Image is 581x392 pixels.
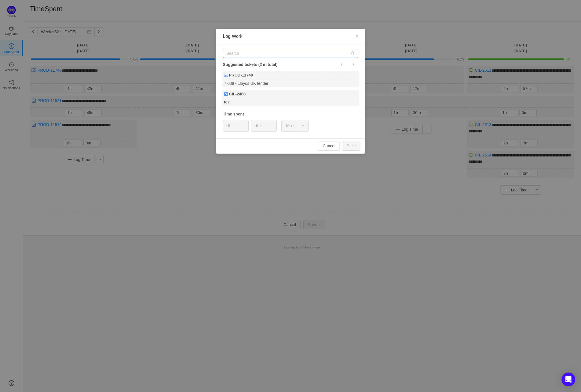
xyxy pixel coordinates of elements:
[351,51,355,55] i: icon: search
[222,98,359,106] div: test
[342,142,360,151] button: Save
[224,92,228,96] img: Task
[349,29,365,45] button: Close
[223,61,358,68] div: Suggested tickets (2 in total)
[223,49,358,58] input: Search
[355,34,359,39] i: icon: close
[223,111,358,117] div: Time spent
[281,120,299,132] button: Max
[562,373,575,386] div: Open Intercom Messenger
[229,72,253,78] b: PROD-11740
[318,142,340,151] button: Cancel
[229,91,246,97] b: CIL-2468
[223,33,358,40] div: Log Work
[299,120,309,132] button: icon: ellipsis
[224,73,228,77] img: Initiative
[222,79,359,87] div: 7 088 - Lloyds UK tender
